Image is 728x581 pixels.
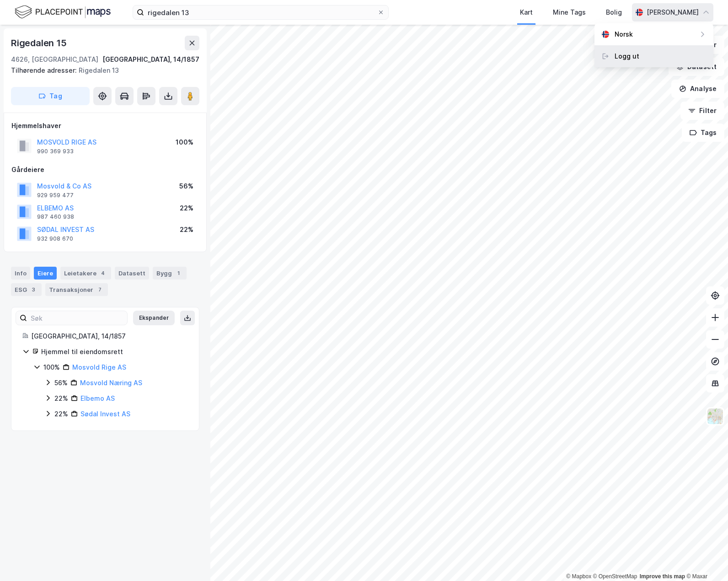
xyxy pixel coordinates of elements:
[37,148,74,155] div: 990 369 933
[682,124,724,142] button: Tags
[60,267,111,280] div: Leietakere
[98,269,107,278] div: 4
[37,235,73,242] div: 932 908 670
[11,283,42,296] div: ESG
[72,363,126,371] a: Mosvold Rige AS
[176,137,193,148] div: 100%
[102,54,199,65] div: [GEOGRAPHIC_DATA], 14/1857
[606,7,622,18] div: Bolig
[11,267,30,280] div: Info
[43,362,60,373] div: 100%
[54,393,68,404] div: 22%
[615,29,633,40] div: Norsk
[180,224,193,235] div: 22%
[153,267,187,280] div: Bygg
[11,36,69,50] div: Rigedalen 15
[520,7,533,18] div: Kart
[80,379,142,387] a: Mosvold Næring AS
[11,164,199,175] div: Gårdeiere
[27,311,127,325] input: Søk
[15,4,111,20] img: logo.f888ab2527a4732fd821a326f86c7f29.svg
[37,192,74,199] div: 929 959 477
[45,283,108,296] div: Transaksjoner
[133,311,175,325] button: Ekspander
[11,120,199,131] div: Hjemmelshaver
[34,267,57,280] div: Eiere
[680,102,724,120] button: Filter
[11,66,79,74] span: Tilhørende adresser:
[144,5,377,19] input: Søk på adresse, matrikkel, gårdeiere, leietakere eller personer
[37,213,74,221] div: 987 460 938
[647,7,699,18] div: [PERSON_NAME]
[41,346,188,357] div: Hjemmel til eiendomsrett
[11,54,98,65] div: 4626, [GEOGRAPHIC_DATA]
[54,377,68,388] div: 56%
[11,87,90,105] button: Tag
[553,7,586,18] div: Mine Tags
[671,80,724,98] button: Analyse
[95,285,104,294] div: 7
[640,573,685,580] a: Improve this map
[566,573,591,580] a: Mapbox
[593,573,637,580] a: OpenStreetMap
[180,203,193,214] div: 22%
[29,285,38,294] div: 3
[707,408,724,425] img: Z
[31,331,188,342] div: [GEOGRAPHIC_DATA], 14/1857
[54,409,68,420] div: 22%
[682,537,728,581] iframe: Chat Widget
[179,181,193,192] div: 56%
[115,267,149,280] div: Datasett
[615,51,639,62] div: Logg ut
[80,410,130,418] a: Sødal Invest AS
[80,394,115,402] a: Elbemo AS
[11,65,192,76] div: Rigedalen 13
[174,269,183,278] div: 1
